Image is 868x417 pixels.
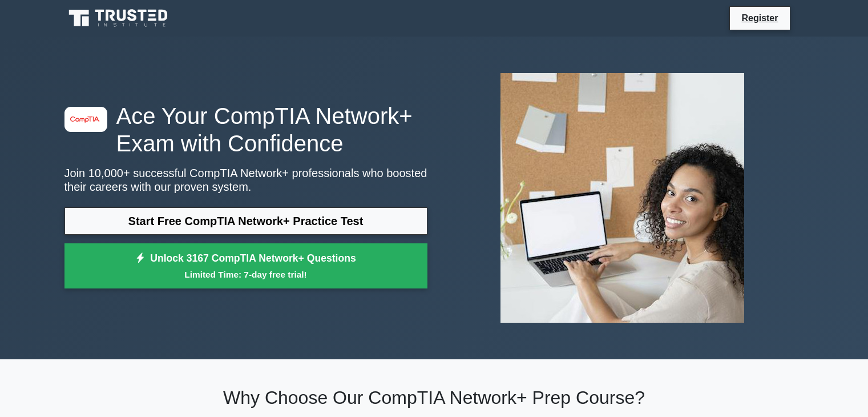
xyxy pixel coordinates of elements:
a: Start Free CompTIA Network+ Practice Test [64,207,427,235]
a: Unlock 3167 CompTIA Network+ QuestionsLimited Time: 7-day free trial! [64,243,427,289]
small: Limited Time: 7-day free trial! [79,268,413,281]
h1: Ace Your CompTIA Network+ Exam with Confidence [64,102,427,157]
p: Join 10,000+ successful CompTIA Network+ professionals who boosted their careers with our proven ... [64,166,427,194]
h2: Why Choose Our CompTIA Network+ Prep Course? [64,387,804,408]
a: Register [734,11,785,25]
